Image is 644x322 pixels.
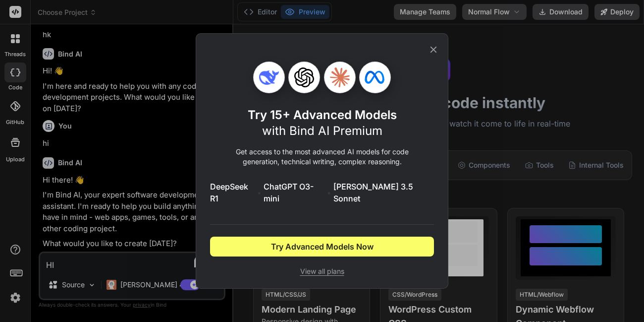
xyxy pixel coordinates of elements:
p: Get access to the most advanced AI models for code generation, technical writing, complex reasoning. [210,147,434,167]
span: Try Advanced Models Now [271,241,374,253]
span: • [257,187,262,198]
span: with Bind AI Premium [262,124,382,138]
span: View all plans [210,266,434,276]
img: Deepseek [259,67,279,87]
h1: Try 15+ Advanced Models [248,107,397,139]
button: Try Advanced Models Now [210,237,434,257]
span: DeepSeek R1 [210,181,255,204]
span: • [327,187,331,198]
span: ChatGPT O3-mini [264,181,325,204]
span: [PERSON_NAME] 3.5 Sonnet [333,181,434,204]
